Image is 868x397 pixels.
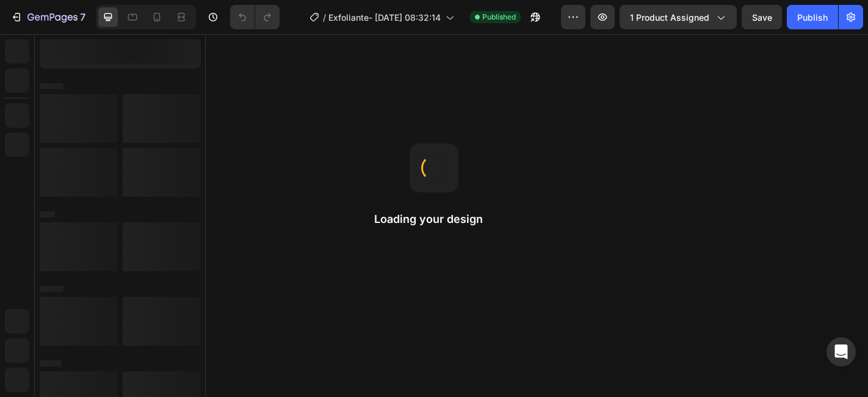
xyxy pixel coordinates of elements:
div: Undo/Redo [230,5,280,29]
span: Save [752,12,772,23]
span: Exfoliante- [DATE] 08:32:14 [328,11,441,24]
p: 7 [80,10,85,24]
span: / [323,11,326,24]
h2: Loading your design [374,212,494,227]
div: Publish [797,11,828,24]
div: Open Intercom Messenger [826,337,856,366]
button: Publish [787,5,838,29]
span: Published [482,12,516,23]
span: 1 product assigned [630,11,709,24]
button: 1 product assigned [620,5,737,29]
button: Save [742,5,782,29]
button: 7 [5,5,91,29]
